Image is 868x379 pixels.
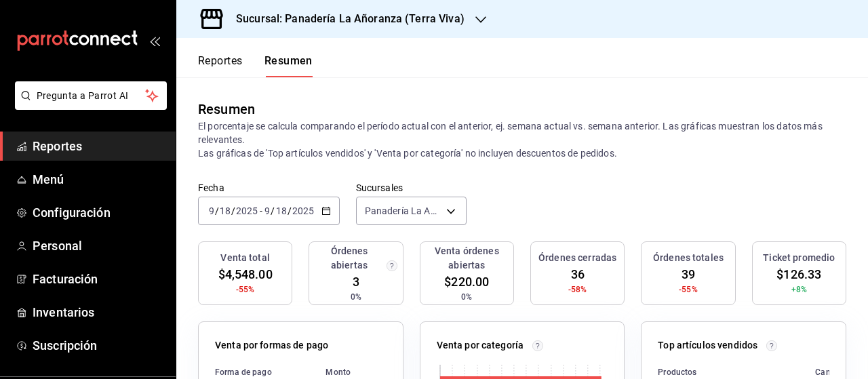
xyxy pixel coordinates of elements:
span: Personal [33,237,165,255]
span: / [288,205,292,216]
span: - [260,205,262,216]
span: Facturación [33,270,165,288]
input: -- [219,205,231,216]
p: Top artículos vendidos [658,338,757,353]
span: Inventarios [33,303,165,321]
p: El porcentaje se calcula comparando el período actual con el anterior, ej. semana actual vs. sema... [198,119,846,160]
span: Panadería La Añoranza (Terra Viva) [365,204,441,218]
h3: Órdenes cerradas [538,251,616,265]
span: Configuración [33,203,165,222]
div: Resumen [198,99,255,119]
span: 0% [351,291,361,303]
button: Pregunta a Parrot AI [15,81,167,110]
button: open_drawer_menu [149,35,160,46]
input: -- [208,205,215,216]
span: Reportes [33,137,165,155]
span: $4,548.00 [218,265,273,283]
span: Suscripción [33,336,165,355]
span: -58% [568,283,587,296]
p: Venta por formas de pago [215,338,328,353]
span: 0% [461,291,472,303]
h3: Sucursal: Panadería La Añoranza (Terra Viva) [225,11,465,27]
h3: Órdenes abiertas [315,244,383,273]
span: / [231,205,235,216]
span: $220.00 [444,273,489,291]
h3: Venta total [220,251,269,265]
input: -- [275,205,288,216]
label: Sucursales [356,183,467,193]
h3: Ticket promedio [763,251,835,265]
span: 39 [682,265,695,283]
span: / [271,205,275,216]
input: ---- [235,205,258,216]
button: Resumen [264,54,313,77]
h3: Venta órdenes abiertas [426,244,508,273]
label: Fecha [198,183,340,193]
input: ---- [292,205,315,216]
span: $126.33 [776,265,821,283]
span: Pregunta a Parrot AI [37,89,146,103]
p: Venta por categoría [437,338,524,353]
span: +8% [791,283,807,296]
div: navigation tabs [198,54,313,77]
span: Menú [33,170,165,188]
input: -- [264,205,271,216]
span: -55% [679,283,698,296]
h3: Órdenes totales [653,251,724,265]
span: / [215,205,219,216]
a: Pregunta a Parrot AI [9,98,167,113]
button: Reportes [198,54,243,77]
span: -55% [236,283,255,296]
span: 36 [571,265,585,283]
span: 3 [353,273,359,291]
